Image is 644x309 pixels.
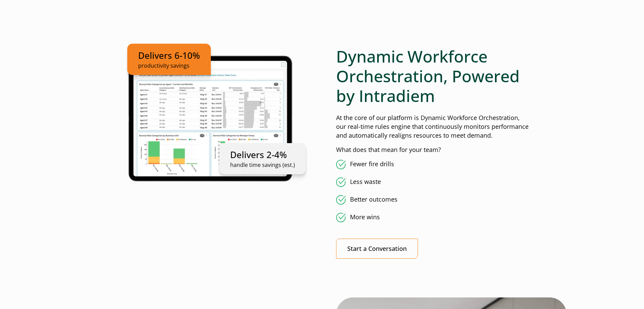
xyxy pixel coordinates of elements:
[336,239,418,259] a: Start a Conversation
[336,145,531,154] p: What does that mean for your team?
[336,160,531,169] li: Fewer fire drills
[230,161,295,169] p: handle time savings (est.)
[336,114,531,140] p: At the core of our platform is Dynamic Workforce Orchestration, our real-time rules engine that c...
[138,62,200,70] p: productivity savings
[336,195,531,205] li: Better outcomes
[336,213,531,222] li: More wins
[138,49,200,62] p: Delivers 6-10%
[336,47,531,105] h2: Dynamic Workforce Orchestration, Powered by Intradiem
[230,149,295,161] p: Delivers 2-4%
[336,177,531,187] li: Less waste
